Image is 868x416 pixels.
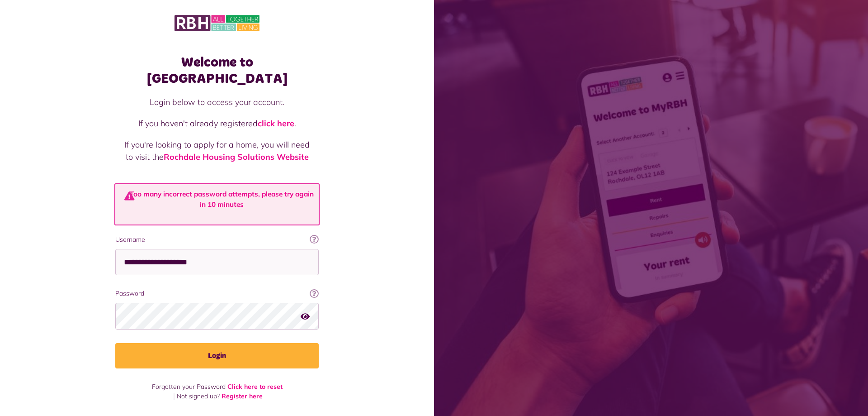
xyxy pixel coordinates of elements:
[124,96,310,108] p: Login below to access your account.
[124,139,310,163] p: If you're looking to apply for a home, you will need to visit the
[120,189,313,210] li: Too many incorrect password attempts, please try again in 10 minutes
[115,289,319,298] label: Password
[258,118,294,129] a: click here
[124,117,310,129] p: If you haven't already registered .
[222,392,263,400] a: Register here
[164,152,309,162] a: Rochdale Housing Solutions Website
[115,54,319,87] h1: Welcome to [GEOGRAPHIC_DATA]
[152,383,226,391] span: Forgotten your Password
[115,235,319,244] label: Username
[115,343,319,368] button: Login
[177,392,220,400] span: Not signed up?
[175,14,259,33] img: MyRBH
[227,383,283,391] a: Click here to reset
